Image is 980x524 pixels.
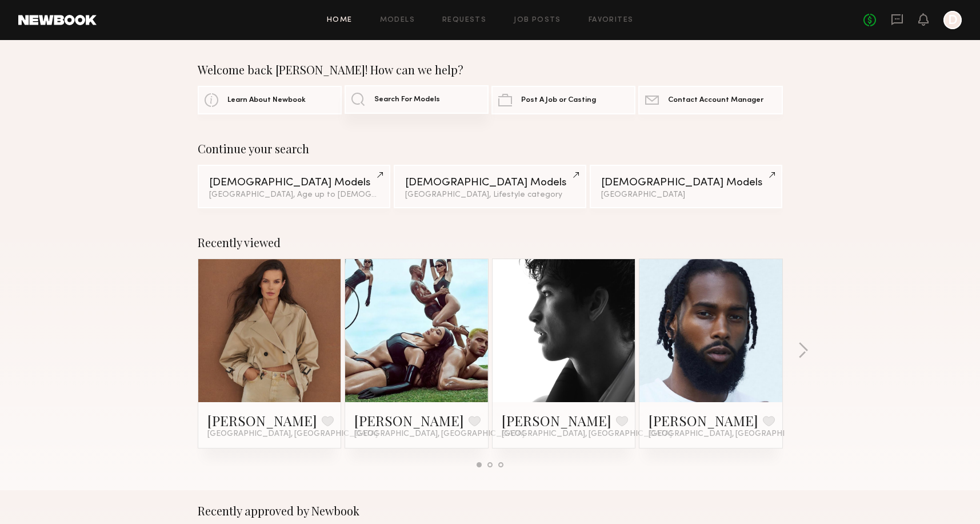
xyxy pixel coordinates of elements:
a: Favorites [589,17,634,24]
div: Recently approved by Newbook [198,504,783,518]
div: Welcome back [PERSON_NAME]! How can we help? [198,63,783,77]
span: [GEOGRAPHIC_DATA], [GEOGRAPHIC_DATA] [502,430,672,439]
a: Learn About Newbook [198,86,342,114]
a: [PERSON_NAME] [354,411,464,430]
div: [GEOGRAPHIC_DATA], Age up to [DEMOGRAPHIC_DATA]. [209,191,379,199]
div: [GEOGRAPHIC_DATA] [601,191,771,199]
span: Learn About Newbook [227,97,306,104]
a: Home [327,17,353,24]
span: Post A Job or Casting [521,97,596,104]
span: Contact Account Manager [668,97,763,104]
div: [DEMOGRAPHIC_DATA] Models [405,177,575,188]
a: [PERSON_NAME] [502,411,611,430]
div: [DEMOGRAPHIC_DATA] Models [209,177,379,188]
a: [DEMOGRAPHIC_DATA] Models[GEOGRAPHIC_DATA] [590,165,782,208]
a: [PERSON_NAME] [649,411,758,430]
a: D [943,11,962,29]
a: Contact Account Manager [638,86,782,114]
a: Models [380,17,415,24]
a: Job Posts [514,17,561,24]
div: Continue your search [198,142,783,156]
span: [GEOGRAPHIC_DATA], [GEOGRAPHIC_DATA] [207,430,378,439]
a: [DEMOGRAPHIC_DATA] Models[GEOGRAPHIC_DATA], Lifestyle category [394,165,586,208]
a: [DEMOGRAPHIC_DATA] Models[GEOGRAPHIC_DATA], Age up to [DEMOGRAPHIC_DATA]. [198,165,390,208]
span: [GEOGRAPHIC_DATA], [GEOGRAPHIC_DATA] [354,430,525,439]
a: Requests [442,17,486,24]
span: [GEOGRAPHIC_DATA], [GEOGRAPHIC_DATA] [649,430,819,439]
a: Search For Models [345,85,489,114]
a: [PERSON_NAME] [207,411,317,430]
div: Recently viewed [198,236,783,249]
a: Post A Job or Casting [491,86,635,114]
div: [GEOGRAPHIC_DATA], Lifestyle category [405,191,575,199]
div: [DEMOGRAPHIC_DATA] Models [601,177,771,188]
span: Search For Models [374,96,440,104]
